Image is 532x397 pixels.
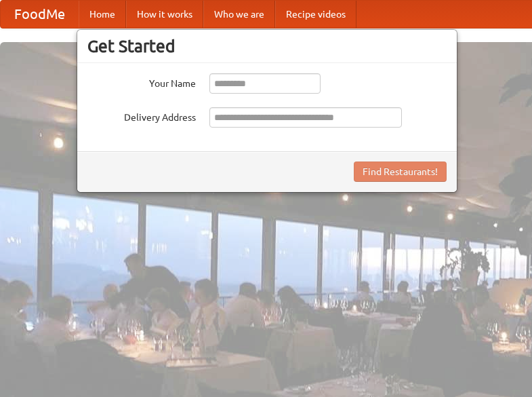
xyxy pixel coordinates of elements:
[203,1,275,28] a: Who we are
[79,1,126,28] a: Home
[275,1,356,28] a: Recipe videos
[1,1,79,28] a: FoodMe
[87,107,196,124] label: Delivery Address
[87,73,196,90] label: Your Name
[87,36,447,56] h3: Get Started
[354,162,447,182] button: Find Restaurants!
[126,1,203,28] a: How it works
